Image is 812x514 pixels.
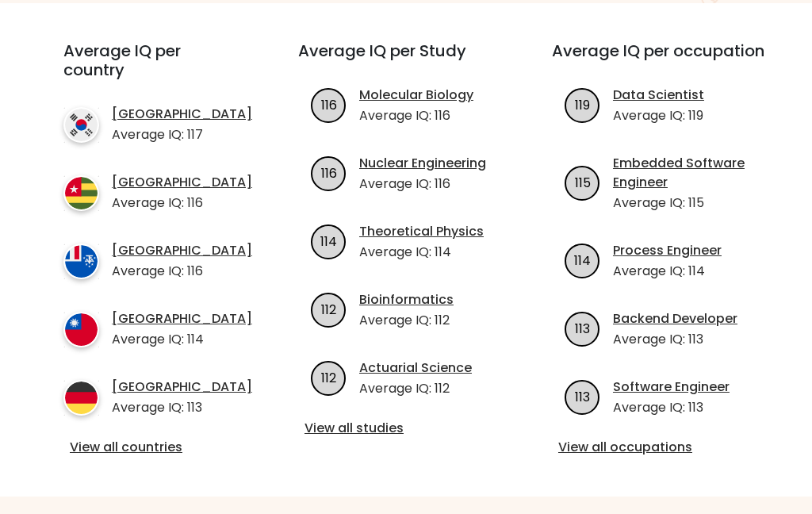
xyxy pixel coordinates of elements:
p: Average IQ: 113 [613,330,737,349]
text: 113 [575,388,590,406]
p: Average IQ: 114 [359,243,484,262]
p: Average IQ: 116 [112,194,252,213]
img: country [63,380,99,416]
p: Average IQ: 112 [359,311,454,330]
h3: Average IQ per occupation [552,41,768,79]
text: 115 [574,174,590,192]
a: [GEOGRAPHIC_DATA] [112,378,252,397]
text: 119 [575,96,590,114]
text: 116 [320,96,336,114]
text: 112 [321,301,336,319]
p: Average IQ: 112 [359,379,472,398]
p: Average IQ: 116 [359,106,473,125]
a: Bioinformatics [359,290,454,309]
a: [GEOGRAPHIC_DATA] [112,105,252,124]
a: Software Engineer [613,378,730,397]
a: Nuclear Engineering [359,154,486,173]
text: 114 [574,251,591,270]
p: Average IQ: 119 [613,106,704,125]
a: View all countries [70,438,235,457]
text: 114 [320,232,337,251]
h3: Average IQ per Study [298,41,514,79]
a: Theoretical Physics [359,222,484,241]
text: 112 [321,369,336,387]
a: View all occupations [558,438,761,457]
a: Process Engineer [613,241,722,260]
p: Average IQ: 116 [359,175,486,194]
a: Molecular Biology [359,86,473,105]
img: country [63,175,99,211]
p: Average IQ: 114 [112,330,252,349]
text: 116 [320,164,336,182]
img: country [63,244,99,279]
a: Backend Developer [613,309,737,328]
a: [GEOGRAPHIC_DATA] [112,173,252,192]
a: [GEOGRAPHIC_DATA] [112,309,252,328]
p: Average IQ: 115 [613,194,768,213]
text: 113 [575,320,590,338]
a: [GEOGRAPHIC_DATA] [112,241,252,260]
a: Embedded Software Engineer [613,154,768,192]
img: country [63,312,99,347]
p: Average IQ: 117 [112,125,252,144]
p: Average IQ: 114 [613,262,722,281]
p: Average IQ: 113 [112,398,252,417]
a: Data Scientist [613,86,704,105]
p: Average IQ: 116 [112,262,252,281]
a: Actuarial Science [359,359,472,378]
p: Average IQ: 113 [613,398,730,417]
a: View all studies [304,419,507,438]
img: country [63,107,99,143]
h3: Average IQ per country [63,41,241,98]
